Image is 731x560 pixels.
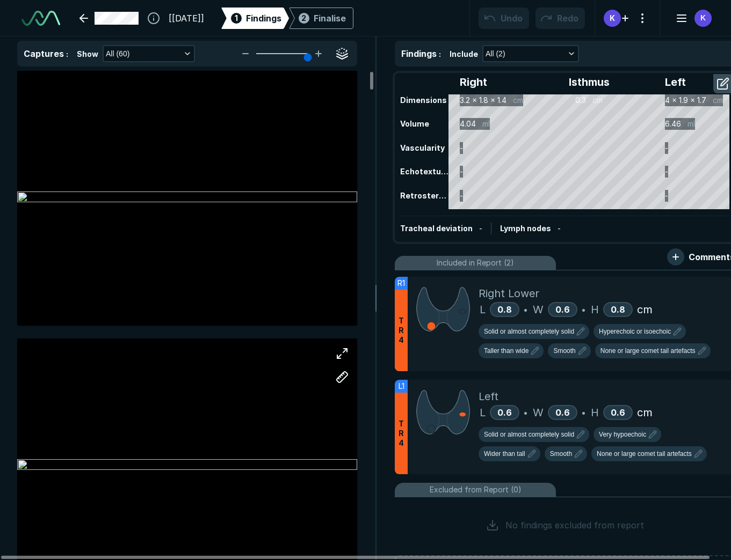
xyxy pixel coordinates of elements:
[479,8,529,29] button: Undo
[401,48,437,59] span: Findings
[550,449,572,459] span: Smooth
[637,404,653,421] span: cm
[497,407,512,418] span: 0.6
[430,484,522,496] span: Excluded from Report (0)
[437,257,514,269] span: Included in Report (2)
[480,404,486,421] span: L
[484,449,525,459] span: Wider than tall
[169,12,204,25] span: [[DATE]]
[400,224,473,233] span: Tracheal deviation
[479,285,539,301] span: Right Lower
[66,49,68,58] span: :
[246,12,281,25] span: Findings
[480,301,486,318] span: L
[637,301,653,318] span: cm
[484,430,574,439] span: Solid or almost completely solid
[484,346,529,356] span: Taller than wide
[21,11,60,26] img: See-Mode Logo
[17,6,64,30] a: See-Mode Logo
[591,404,599,421] span: H
[524,303,527,316] span: •
[439,49,441,58] span: :
[700,12,706,24] span: K
[301,12,306,24] span: 2
[500,224,551,233] span: Lymph nodes
[399,419,404,448] span: T R 4
[610,12,615,24] span: K
[669,8,714,29] button: avatar-name
[611,407,625,418] span: 0.6
[558,224,561,233] span: -
[555,407,570,418] span: 0.6
[314,12,346,25] div: Finalise
[591,301,599,318] span: H
[289,8,353,29] div: 2Finalise
[450,48,478,60] span: Include
[597,449,692,459] span: None or large comet tail artefacts
[235,12,238,24] span: 1
[484,327,574,336] span: Solid or almost completely solid
[694,10,712,27] div: avatar-name
[582,303,585,316] span: •
[533,301,544,318] span: W
[524,406,527,419] span: •
[221,8,289,29] div: 1Findings
[505,519,644,532] span: No findings excluded from report
[553,346,575,356] span: Smooth
[416,285,470,333] img: 96dY3gAAAABklEQVQDAMnXtsllxpp9AAAAAElFTkSuQmCC
[535,8,585,29] button: Redo
[24,48,64,59] span: Captures
[479,388,498,404] span: Left
[555,304,570,315] span: 0.6
[611,304,625,315] span: 0.8
[497,304,512,315] span: 0.8
[399,316,404,345] span: T R 4
[479,224,482,233] span: -
[397,277,405,289] span: R1
[533,404,544,421] span: W
[582,406,585,419] span: •
[399,380,404,392] span: L1
[600,346,696,356] span: None or large comet tail artefacts
[77,48,98,60] span: Show
[604,10,621,27] div: avatar-name
[599,430,646,439] span: Very hypoechoic
[599,327,671,336] span: Hyperechoic or isoechoic
[416,388,470,436] img: 0hLX6QAAAAGSURBVAMAg2uhyVioocYAAAAASUVORK5CYII=
[106,48,129,60] span: All (60)
[486,48,505,60] span: All (2)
